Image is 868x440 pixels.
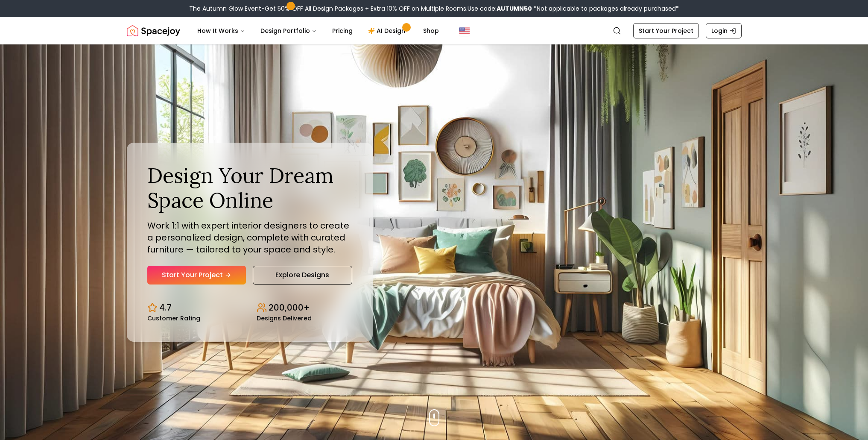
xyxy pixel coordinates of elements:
[147,315,200,321] small: Customer Rating
[127,22,180,39] img: Spacejoy Logo
[147,220,352,255] p: Work 1:1 with expert interior designers to create a personalized design, complete with curated fu...
[257,315,312,321] small: Designs Delivered
[361,22,415,39] a: AI Design
[254,22,324,39] button: Design Portfolio
[325,22,359,39] a: Pricing
[497,4,532,13] b: AUTUMN50
[633,23,699,38] a: Start Your Project
[159,302,172,314] p: 4.7
[127,17,742,44] nav: Global
[189,4,679,13] div: The Autumn Glow Event-Get 50% OFF All Design Packages + Extra 10% OFF on Multiple Rooms.
[147,163,352,212] h1: Design Your Dream Space Online
[190,22,252,39] button: How It Works
[269,302,310,314] p: 200,000+
[459,26,470,36] img: United States
[127,22,180,39] a: Spacejoy
[416,22,446,39] a: Shop
[706,23,742,38] a: Login
[532,4,679,13] span: *Not applicable to packages already purchased*
[147,266,246,285] a: Start Your Project
[190,22,446,39] nav: Main
[147,295,352,321] div: Design stats
[468,4,532,13] span: Use code:
[253,266,352,285] a: Explore Designs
